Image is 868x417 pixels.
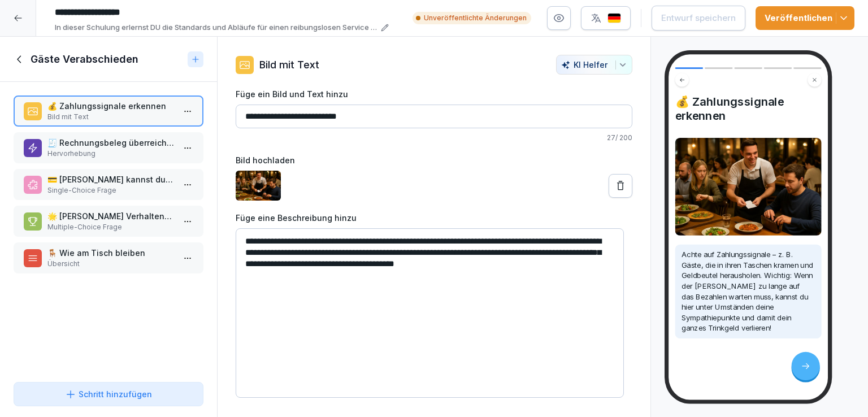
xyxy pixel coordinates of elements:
img: de.svg [607,13,621,24]
p: Übersicht [47,259,174,269]
label: Füge ein Bild und Text hinzu [236,88,632,100]
div: Entwurf speichern [661,12,736,24]
p: 💰 Zahlungssignale erkennen [47,100,174,112]
div: 🪑 Wie am Tisch bleibenÜbersicht [14,242,203,273]
div: KI Helfer [561,60,627,69]
button: Entwurf speichern [652,6,745,31]
img: qg0ikra3cb7vi3ftfmsmvxf2.png [236,171,281,201]
p: 🌟 [PERSON_NAME] Verhaltensweisen hinterlassen einen guten letzten Eindruck beim [PERSON_NAME]? [47,210,174,222]
img: Bild und Text Vorschau [675,138,822,236]
p: Unveröffentlichte Änderungen [424,13,527,23]
label: Füge eine Beschreibung hinzu [236,212,632,224]
p: Multiple-Choice Frage [47,222,174,232]
p: 💳 [PERSON_NAME] kannst du erkennen, dass ein [PERSON_NAME] bezahlen möchte? [47,173,174,185]
div: 💳 [PERSON_NAME] kannst du erkennen, dass ein [PERSON_NAME] bezahlen möchte?Single-Choice Frage [14,169,203,200]
label: Bild hochladen [236,154,632,166]
p: 🧾 Rechnungsbeleg überreichen! [47,137,174,149]
div: 🧾 Rechnungsbeleg überreichen!Hervorhebung [14,132,203,163]
div: Schritt hinzufügen [65,388,152,400]
h1: Gäste Verabschieden [31,53,138,66]
p: 27 / 200 [236,133,632,143]
p: Bild mit Text [259,57,319,72]
button: KI Helfer [556,55,632,75]
p: 🪑 Wie am Tisch bleiben [47,247,174,259]
button: Schritt hinzufügen [14,382,203,406]
p: Single-Choice Frage [47,185,174,196]
div: 💰 Zahlungssignale erkennenBild mit Text [14,95,203,127]
button: Veröffentlichen [756,6,854,30]
div: Veröffentlichen [765,12,845,24]
div: 🌟 [PERSON_NAME] Verhaltensweisen hinterlassen einen guten letzten Eindruck beim [PERSON_NAME]?Mul... [14,206,203,237]
h4: 💰 Zahlungssignale erkennen [675,95,822,123]
p: Hervorhebung [47,149,174,159]
p: Bild mit Text [47,112,174,122]
p: In dieser Schulung erlernst DU die Standards und Abläufe für einen reibungslosen Service in der L... [55,22,377,33]
p: Achte auf Zahlungssignale – z. B. Gäste, die in ihren Taschen kramen und Geldbeutel herausholen. ... [682,249,815,333]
